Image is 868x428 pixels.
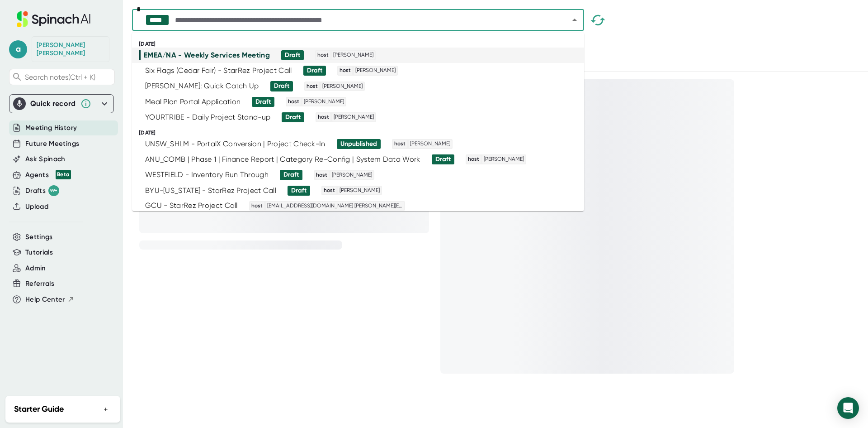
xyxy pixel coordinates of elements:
div: Beta [56,170,71,179]
div: Draft [274,82,289,90]
button: Upload [25,202,48,212]
div: Unpublished [340,140,377,148]
span: a [9,40,27,58]
span: [PERSON_NAME] [332,51,375,59]
div: Six Flags (Cedar Fair) - StarRez Project Call [145,66,292,75]
button: Tutorials [25,247,53,258]
span: host [393,140,407,148]
button: Help Center [25,294,75,305]
div: Draft [435,155,451,164]
div: Meal Plan Portal Application [145,97,241,106]
div: Draft [285,113,301,121]
span: host [305,82,319,91]
span: [PERSON_NAME] [330,171,373,179]
div: WESTFIELD - Inventory Run Through [145,170,269,179]
span: [PERSON_NAME] [321,82,364,91]
span: [PERSON_NAME] [482,155,525,164]
div: GCU - StarRez Project Call [145,201,238,210]
span: host [315,171,329,179]
div: BYU-[US_STATE] - StarRez Project Call [145,186,276,195]
div: EMEA/NA - Weekly Services Meeting [144,51,270,60]
div: Draft [255,98,271,106]
button: Referrals [25,279,54,289]
span: [EMAIL_ADDRESS][DOMAIN_NAME] [PERSON_NAME][EMAIL_ADDRESS][DOMAIN_NAME] [266,202,404,210]
button: Drafts 99+ [25,185,59,196]
div: YOURTRIBE - Daily Project Stand-up [145,113,270,122]
div: Draft [307,67,322,75]
div: Quick record [13,95,110,113]
span: host [338,67,352,75]
div: [DATE] [139,130,584,136]
span: host [467,155,481,164]
span: [PERSON_NAME] [302,98,345,106]
div: Draft [283,171,299,179]
div: 99+ [48,185,59,196]
span: Help Center [25,294,65,305]
span: host [316,51,330,59]
button: Close [568,14,581,26]
div: Agents [25,170,71,180]
button: + [100,403,112,416]
span: [PERSON_NAME] [332,113,375,121]
div: Draft [291,187,307,195]
div: Aaron Schultz [37,41,104,57]
div: Drafts [25,185,59,196]
div: ANU_COMB | Phase 1 | Finance Report | Category Re-Config | System Data Work [145,155,420,164]
div: [DATE] [139,41,584,48]
div: Draft [285,51,300,59]
h2: Starter Guide [14,403,64,415]
span: host [322,187,336,195]
button: Settings [25,232,53,242]
div: Open Intercom Messenger [837,397,859,419]
button: Future Meetings [25,139,79,149]
span: [PERSON_NAME] [354,67,397,75]
span: Search notes (Ctrl + K) [25,73,95,82]
div: UNSW_SHLM - PortalX Conversion | Project Check-In [145,139,325,149]
button: Meeting History [25,123,77,133]
span: host [250,202,264,210]
button: Ask Spinach [25,154,66,164]
button: Agents Beta [25,170,71,180]
div: [PERSON_NAME]: Quick Catch Up [145,82,259,91]
span: [PERSON_NAME] [409,140,452,148]
button: Admin [25,263,46,274]
div: Quick record [30,99,76,108]
span: [PERSON_NAME] [338,187,381,195]
span: host [316,113,330,121]
span: host [287,98,301,106]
